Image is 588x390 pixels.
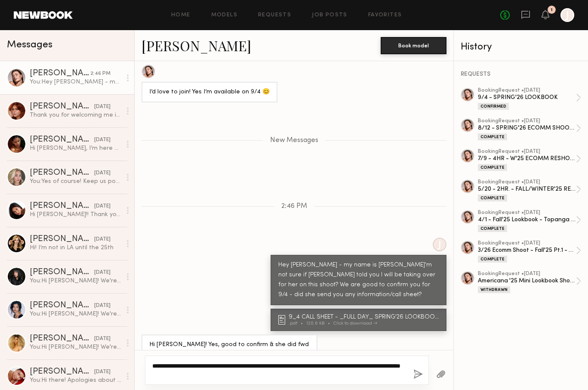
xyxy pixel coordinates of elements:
a: Models [211,12,237,18]
a: Requests [258,12,291,18]
div: Americana '25 Mini Lookbook Shoot - 5HRS [478,277,576,285]
div: 4/1 - Fall'25 Lookbook - Topanga - 6HRS [478,216,576,224]
div: [DATE] [94,302,111,310]
div: [PERSON_NAME] [30,268,94,277]
div: booking Request • [DATE] [478,118,576,124]
a: [PERSON_NAME] [142,36,251,55]
a: Job Posts [312,12,348,18]
div: booking Request • [DATE] [478,88,576,93]
div: [PERSON_NAME] [30,202,94,210]
span: Messages [7,40,52,50]
a: 9_4 CALL SHEET - _FULL DAY_ SPRING'26 LOOKBOOK[20].pdf120.6 KBClick to download [278,314,441,326]
a: bookingRequest •[DATE]5/20 - 2HR. - FALL/WINTER'25 RESHOOTComplete [478,180,581,201]
span: New Messages [270,137,318,144]
div: Complete [478,256,507,263]
div: [PERSON_NAME] [30,169,94,177]
div: You: Hi [PERSON_NAME]! We're reaching out from the [PERSON_NAME] Jeans wholesale department ([URL... [30,343,121,351]
button: Book model [381,37,446,54]
span: 2:46 PM [281,203,307,210]
div: 5/20 - 2HR. - FALL/WINTER'25 RESHOOT [478,185,576,193]
div: [DATE] [94,368,111,376]
a: Home [171,12,191,18]
div: 2:46 PM [90,70,111,78]
a: J [560,8,574,22]
div: You: Hey [PERSON_NAME] - my name is [PERSON_NAME]'m not sure if [PERSON_NAME] told you I will be ... [30,78,121,86]
a: bookingRequest •[DATE]Americana '25 Mini Lookbook Shoot - 5HRSWithdrawn [478,271,581,293]
div: [PERSON_NAME] [30,69,90,78]
div: [PERSON_NAME] [30,334,94,343]
div: booking Request • [DATE] [478,180,576,185]
div: booking Request • [DATE] [478,241,576,246]
div: Hi! I’m not in LA until the 25th [30,244,121,252]
div: I’d love to join! Yes I’m available on 9/4 😊 [149,87,270,97]
a: bookingRequest •[DATE]8/12 - SPRING'26 ECOMM SHOOT - 7HRSComplete [478,118,581,140]
div: [DATE] [94,335,111,343]
div: [DATE] [94,136,111,144]
div: Withdrawn [478,286,510,293]
div: [DATE] [94,235,111,244]
a: bookingRequest •[DATE]7/9 - 4HR - W'25 ECOMM RESHOOTComplete [478,149,581,171]
div: 9_4 CALL SHEET - _FULL DAY_ SPRING'26 LOOKBOOK[20] [289,314,441,320]
a: bookingRequest •[DATE]9/4 - SPRING'26 LOOKBOOKConfirmed [478,88,581,110]
div: REQUESTS [461,71,581,77]
div: 120.6 KB [306,321,333,326]
div: [PERSON_NAME] [30,102,94,111]
div: You: Yes of course! Keep us posted🤗 [30,177,121,186]
div: 1 [551,8,553,12]
div: Complete [478,164,507,171]
div: [DATE] [94,202,111,210]
div: booking Request • [DATE] [478,210,576,216]
div: Complete [478,225,507,232]
div: 9/4 - SPRING'26 LOOKBOOK [478,93,576,102]
div: [PERSON_NAME] [30,136,94,144]
div: Hi [PERSON_NAME]! Yes, good to confirm & she did fwd the email with the call sheet. Please let me... [149,340,310,370]
div: Click to download [333,321,377,326]
div: .pdf [289,321,306,326]
a: Book model [381,41,446,49]
a: Favorites [368,12,402,18]
div: You: Hi [PERSON_NAME]! We're reaching out from the [PERSON_NAME] Jeans wholesale department ([URL... [30,277,121,285]
div: booking Request • [DATE] [478,271,576,277]
div: Hi [PERSON_NAME], I’m here but no one is at the front desk :) [30,144,121,152]
div: Complete [478,133,507,140]
div: [PERSON_NAME] [30,301,94,310]
div: Hi [PERSON_NAME]!! Thank you so much for thinking of me!! I’m currently only able to fly out for ... [30,210,121,219]
a: bookingRequest •[DATE]3/26 Ecomm Shoot - Fall'25 Pt.1 - 4HR.Complete [478,241,581,263]
div: booking Request • [DATE] [478,149,576,155]
div: [DATE] [94,169,111,177]
div: 8/12 - SPRING'26 ECOMM SHOOT - 7HRS [478,124,576,132]
div: [PERSON_NAME] [30,235,94,244]
div: Hey [PERSON_NAME] - my name is [PERSON_NAME]'m not sure if [PERSON_NAME] told you I will be takin... [278,260,439,300]
div: Complete [478,195,507,201]
div: [PERSON_NAME] [30,368,94,376]
div: Confirmed [478,103,509,110]
div: History [461,42,581,52]
div: Thank you for welcoming me in [DATE]! I hope to hear from you soon 💞 [30,111,121,119]
a: bookingRequest •[DATE]4/1 - Fall'25 Lookbook - Topanga - 6HRSComplete [478,210,581,232]
div: [DATE] [94,103,111,111]
div: [DATE] [94,269,111,277]
div: 3/26 Ecomm Shoot - Fall'25 Pt.1 - 4HR. [478,246,576,254]
div: You: Hi [PERSON_NAME]! We're reaching out from the [PERSON_NAME] Jeans wholesale department ([URL... [30,310,121,318]
div: You: Hi there! Apologies about that! I let the girls know you were texting the office number sinc... [30,376,121,384]
div: 7/9 - 4HR - W'25 ECOMM RESHOOT [478,155,576,163]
